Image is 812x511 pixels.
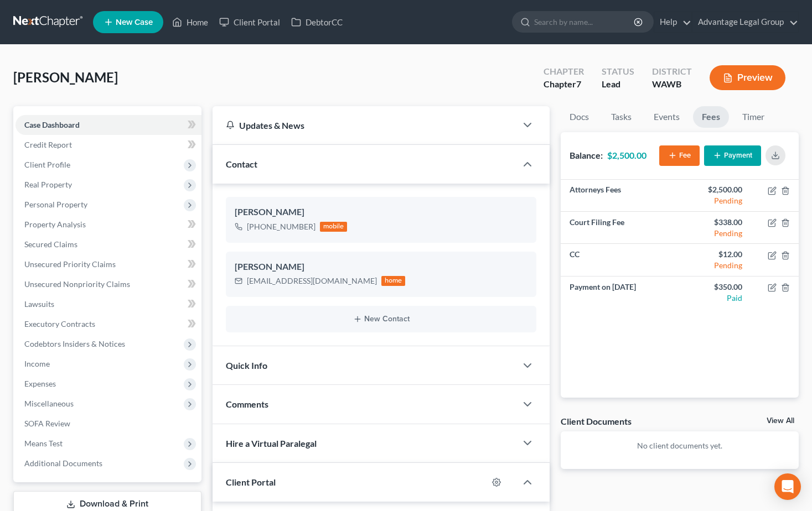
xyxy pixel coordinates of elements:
[654,12,691,32] a: Help
[24,220,86,229] span: Property Analysis
[544,78,584,91] div: Chapter
[24,359,50,368] span: Income
[607,150,647,160] strong: $2,500.00
[710,65,785,90] button: Preview
[652,65,692,78] div: District
[226,119,504,131] div: Updates & News
[226,438,317,449] span: Hire a Virtual Paralegal
[226,360,267,371] span: Quick Info
[226,477,276,487] span: Client Portal
[544,65,584,78] div: Chapter
[602,106,640,128] a: Tasks
[602,78,634,91] div: Lead
[534,12,635,32] input: Search by name...
[24,299,54,309] span: Lawsuits
[15,254,201,274] a: Unsecured Priority Claims
[693,106,729,128] a: Fees
[689,260,742,271] div: Pending
[689,228,742,239] div: Pending
[15,234,201,254] a: Secured Claims
[24,439,63,448] span: Means Test
[247,275,377,286] div: [EMAIL_ADDRESS][DOMAIN_NAME]
[24,419,70,428] span: SOFA Review
[235,260,528,274] div: [PERSON_NAME]
[24,319,95,328] span: Executory Contracts
[24,339,125,348] span: Codebtors Insiders & Notices
[602,65,634,78] div: Status
[576,79,581,89] span: 7
[24,180,72,189] span: Real Property
[235,206,528,219] div: [PERSON_NAME]
[15,115,201,135] a: Case Dashboard
[235,315,528,324] button: New Contact
[24,458,102,468] span: Additional Documents
[689,293,742,304] div: Paid
[561,212,680,244] td: Court Filing Fee
[24,399,74,408] span: Miscellaneous
[774,473,801,500] div: Open Intercom Messenger
[15,314,201,334] a: Executory Contracts
[24,120,80,129] span: Case Dashboard
[652,78,692,91] div: WAWB
[15,294,201,314] a: Lawsuits
[689,195,742,206] div: Pending
[167,12,214,32] a: Home
[689,217,742,228] div: $338.00
[561,415,632,427] div: Client Documents
[689,249,742,260] div: $12.00
[15,215,201,234] a: Property Analysis
[659,145,700,166] button: Fee
[561,277,680,308] td: Payment on [DATE]
[226,159,257,169] span: Contact
[24,279,130,289] span: Unsecured Nonpriority Claims
[689,281,742,293] div: $350.00
[24,200,87,209] span: Personal Property
[15,274,201,294] a: Unsecured Nonpriority Claims
[689,184,742,195] div: $2,500.00
[561,244,680,276] td: CC
[286,12,348,32] a: DebtorCC
[15,135,201,155] a: Credit Report
[561,106,598,128] a: Docs
[645,106,689,128] a: Events
[320,222,348,232] div: mobile
[570,150,603,160] strong: Balance:
[214,12,286,32] a: Client Portal
[24,379,56,388] span: Expenses
[692,12,798,32] a: Advantage Legal Group
[733,106,773,128] a: Timer
[24,259,116,269] span: Unsecured Priority Claims
[116,18,153,27] span: New Case
[24,239,77,249] span: Secured Claims
[767,417,794,425] a: View All
[15,414,201,434] a: SOFA Review
[570,440,790,451] p: No client documents yet.
[704,145,761,166] button: Payment
[24,140,72,149] span: Credit Report
[381,276,406,286] div: home
[13,69,118,85] span: [PERSON_NAME]
[24,160,70,169] span: Client Profile
[247,221,316,232] div: [PHONE_NUMBER]
[561,180,680,212] td: Attorneys Fees
[226,399,268,409] span: Comments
